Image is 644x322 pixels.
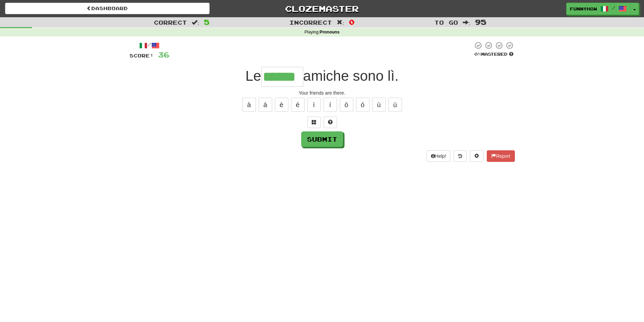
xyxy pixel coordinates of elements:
span: amiche sono lì. [303,68,399,84]
span: 36 [158,50,169,59]
span: 5 [204,18,210,26]
button: Help! [427,150,451,162]
a: Funnyhow / [566,3,630,15]
a: Dashboard [5,3,210,14]
span: 0 % [474,51,481,57]
button: á [259,98,272,112]
button: Round history (alt+y) [454,150,467,162]
strong: Pronouns [320,30,340,34]
button: Submit [301,131,343,147]
span: 95 [475,18,486,26]
button: í [324,98,337,112]
span: To go [434,19,458,26]
a: Clozemaster [220,3,424,15]
button: Single letter hint - you only get 1 per sentence and score half the points! alt+h [324,117,337,128]
button: à [242,98,256,112]
button: è [275,98,288,112]
span: 0 [349,18,355,26]
button: é [291,98,305,112]
span: Correct [154,19,187,26]
button: ì [307,98,321,112]
span: Funnyhow [570,6,597,12]
span: : [337,20,344,25]
span: : [192,20,199,25]
span: Incorrect [289,19,332,26]
span: Score: [129,53,154,58]
button: ú [388,98,402,112]
div: Mastered [473,51,515,57]
button: ò [340,98,353,112]
div: / [129,41,169,50]
button: ó [356,98,369,112]
button: ù [372,98,386,112]
span: Le [245,68,261,84]
div: Your friends are there. [129,90,515,96]
button: Report [487,150,515,162]
button: Switch sentence to multiple choice alt+p [307,117,321,128]
span: : [463,20,470,25]
span: / [612,5,615,10]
